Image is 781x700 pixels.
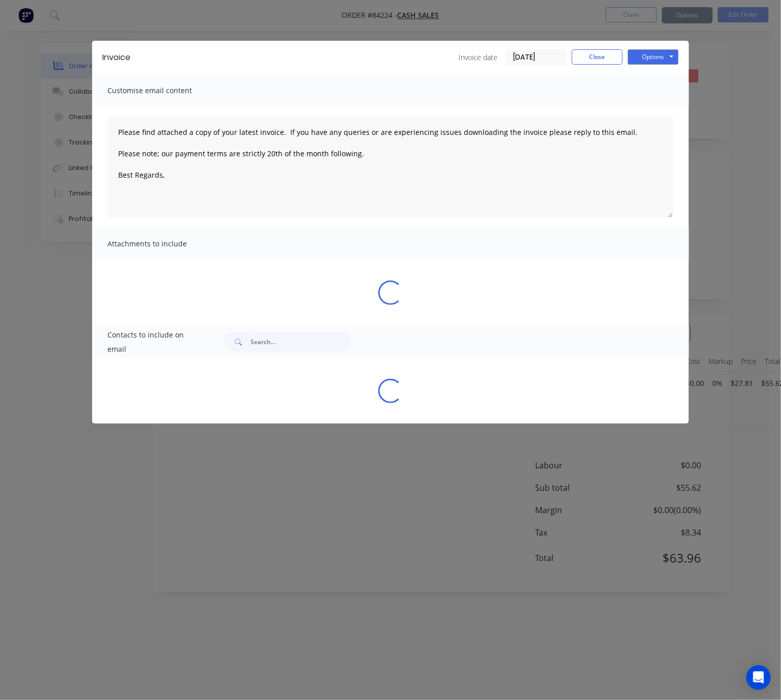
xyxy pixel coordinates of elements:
[107,328,199,356] span: Contacts to include on email
[746,665,771,690] div: Open Intercom Messenger
[107,237,219,251] span: Attachments to include
[107,83,219,98] span: Customise email content
[250,332,351,352] input: Search...
[628,49,679,65] button: Options
[572,49,623,65] button: Close
[102,51,130,64] div: Invoice
[459,52,497,63] span: Invoice date
[107,116,674,218] textarea: Please find attached a copy of your latest invoice. If you have any queries or are experiencing i...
